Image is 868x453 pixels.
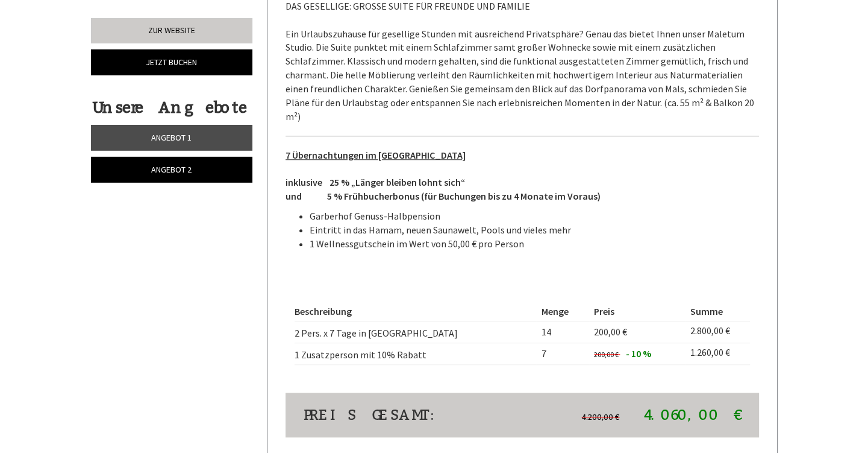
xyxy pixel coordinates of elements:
[582,413,620,422] span: 4.200,00 €
[644,406,741,423] span: 4.060,00 €
[295,322,536,343] td: 2 Pers. x 7 Tage in [GEOGRAPHIC_DATA]
[310,223,759,237] li: Eintritt in das Hamam, neuen Saunawelt, Pools und vieles mehr
[310,237,759,251] li: 1 Wellnessgutschein im Wert von 50,00 € pro Person
[685,343,750,365] td: 1.260,00 €
[594,326,627,338] span: 200,00 €
[91,49,252,75] a: Jetzt buchen
[685,322,750,343] td: 2.800,00 €
[295,405,522,425] div: Preis gesamt:
[286,176,601,202] strong: inklusive 25 % „Länger bleiben lohnt sich“ und 5 % Frühbucherbonus (für Buchungen bis zu 4 Monate...
[536,343,589,365] td: 7
[295,343,536,365] td: 1 Zusatzperson mit 10% Rabatt
[91,97,249,119] div: Unsere Angebote
[151,132,192,143] span: Angebot 1
[91,18,252,43] a: Zur Website
[536,302,589,321] th: Menge
[151,164,192,175] span: Angebot 2
[536,322,589,343] td: 14
[626,347,651,360] span: - 10 %
[685,302,750,321] th: Summe
[295,302,536,321] th: Beschreibung
[594,350,619,359] span: 200,00 €
[589,302,685,321] th: Preis
[286,149,466,161] u: 7 Übernachtungen im [GEOGRAPHIC_DATA]
[310,209,759,223] li: Garberhof Genuss-Halbpension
